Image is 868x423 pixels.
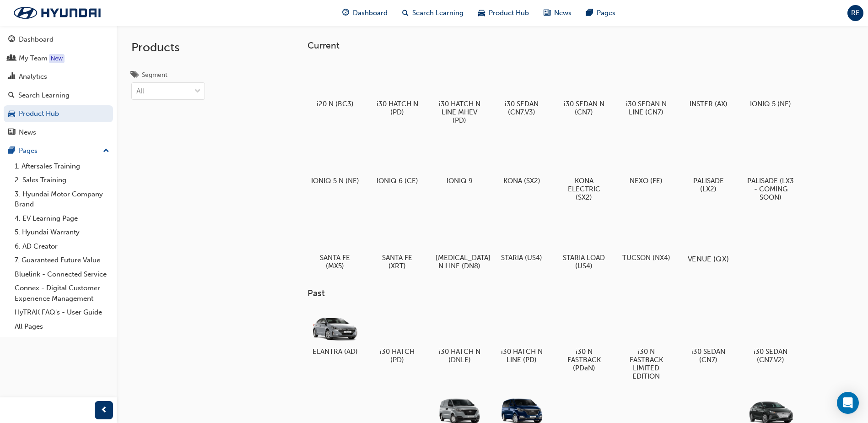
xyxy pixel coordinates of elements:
[18,90,70,101] div: Search Learning
[747,177,795,201] h5: PALISADE (LX3 - COMING SOON)
[556,212,611,273] a: STARIA LOAD (US4)
[8,92,15,100] span: search-icon
[307,40,827,51] h3: Current
[685,100,733,108] h5: INSTER (AX)
[307,288,827,298] h3: Past
[436,177,484,185] h5: IONIQ 9
[498,177,546,185] h5: KONA (SX2)
[8,73,15,81] span: chart-icon
[619,306,674,384] a: i30 N FASTBACK LIMITED EDITION
[307,212,362,273] a: SANTA FE (MX5)
[353,8,388,18] span: Dashboard
[412,8,464,18] span: Search Learning
[436,347,484,364] h5: i30 HATCH N (DNLE)
[402,7,409,19] span: search-icon
[498,254,546,262] h5: STARIA (US4)
[8,110,15,118] span: car-icon
[436,254,484,270] h5: [MEDICAL_DATA] N LINE (DN8)
[373,177,421,185] h5: IONIQ 6 (CE)
[5,3,110,22] img: Trak
[432,306,487,368] a: i30 HATCH N (DNLE)
[622,254,670,262] h5: TUCSON (NX4)
[622,100,670,116] h5: i30 SEDAN N LINE (CN7)
[131,71,138,80] span: tags-icon
[11,159,113,174] a: 1. Aftersales Training
[19,127,36,138] div: News
[498,347,546,364] h5: i30 HATCH N LINE (PD)
[556,135,611,205] a: KONA ELECTRIC (SX2)
[685,347,733,364] h5: i30 SEDAN (CN7)
[307,135,362,188] a: IONIQ 5 N (NE)
[4,29,113,142] button: DashboardMy TeamAnalyticsSearch LearningProduct HubNews
[4,142,113,159] button: Pages
[11,239,113,254] a: 6. AD Creator
[685,177,733,193] h5: PALISADE (LX2)
[11,211,113,226] a: 4. EV Learning Page
[743,306,798,368] a: i30 SEDAN (CN7.V2)
[373,100,421,116] h5: i30 HATCH N (PD)
[536,4,579,22] a: news-iconNews
[4,87,113,104] a: Search Learning
[432,212,487,273] a: [MEDICAL_DATA] N LINE (DN8)
[370,212,425,273] a: SANTA FE (XRT)
[19,53,48,64] div: My Team
[432,58,487,128] a: i30 HATCH N LINE MHEV (PD)
[560,177,608,201] h5: KONA ELECTRIC (SX2)
[8,54,15,63] span: people-icon
[311,100,359,108] h5: i20 N (BC3)
[556,306,611,376] a: i30 N FASTBACK (PDeN)
[494,135,549,188] a: KONA (SX2)
[847,5,863,21] button: RE
[489,8,529,18] span: Product Hub
[681,135,736,196] a: PALISADE (LX2)
[619,212,674,265] a: TUCSON (NX4)
[579,4,623,22] a: pages-iconPages
[311,177,359,185] h5: IONIQ 5 N (NE)
[4,68,113,85] a: Analytics
[544,7,550,19] span: news-icon
[619,58,674,119] a: i30 SEDAN N LINE (CN7)
[8,36,15,44] span: guage-icon
[494,212,549,265] a: STARIA (US4)
[494,58,549,119] a: i30 SEDAN (CN7.V3)
[837,392,859,414] div: Open Intercom Messenger
[851,8,860,18] span: RE
[4,31,113,48] a: Dashboard
[373,254,421,270] h5: SANTA FE (XRT)
[131,40,205,55] h2: Products
[19,34,54,45] div: Dashboard
[11,253,113,267] a: 7. Guaranteed Future Value
[373,347,421,364] h5: i30 HATCH (PD)
[556,58,611,119] a: i30 SEDAN N (CN7)
[101,405,108,416] span: prev-icon
[342,7,349,19] span: guage-icon
[370,135,425,188] a: IONIQ 6 (CE)
[622,177,670,185] h5: NEXO (FE)
[4,124,113,141] a: News
[11,320,113,334] a: All Pages
[311,347,359,356] h5: ELANTRA (AD)
[11,267,113,282] a: Bluelink - Connected Service
[436,100,484,125] h5: i30 HATCH N LINE MHEV (PD)
[307,58,362,111] a: i20 N (BC3)
[681,58,736,111] a: INSTER (AX)
[586,7,593,19] span: pages-icon
[554,8,571,18] span: News
[622,347,670,380] h5: i30 N FASTBACK LIMITED EDITION
[8,129,15,137] span: news-icon
[4,50,113,67] a: My Team
[747,347,795,364] h5: i30 SEDAN (CN7.V2)
[307,306,362,359] a: ELANTRA (AD)
[681,306,736,368] a: i30 SEDAN (CN7)
[194,86,201,98] span: down-icon
[432,135,487,188] a: IONIQ 9
[370,58,425,119] a: i30 HATCH N (PD)
[743,58,798,111] a: IONIQ 5 (NE)
[494,306,549,368] a: i30 HATCH N LINE (PD)
[103,145,109,157] span: up-icon
[747,100,795,108] h5: IONIQ 5 (NE)
[335,4,395,22] a: guage-iconDashboard
[560,254,608,270] h5: STARIA LOAD (US4)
